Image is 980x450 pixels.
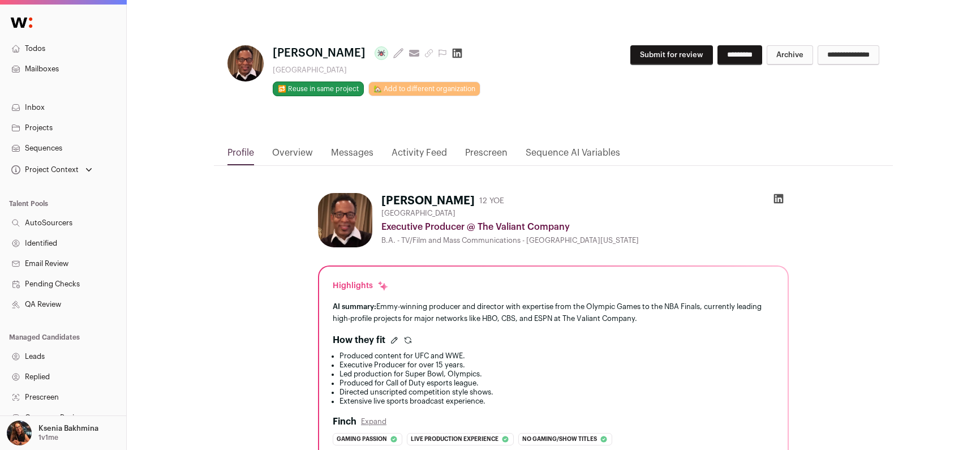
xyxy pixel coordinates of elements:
div: Project Context [9,165,79,174]
span: No gaming/show titles [522,434,597,445]
li: Extensive live sports broadcast experience. [339,397,774,406]
button: Open dropdown [5,421,101,445]
img: a9459e82cb722853b8a5581a33349c27eda362f1eb30cb49868002ea5d7e8fc8.jpg [227,45,264,82]
span: Gaming passion [337,434,387,445]
img: 13968079-medium_jpg [7,421,32,445]
div: Highlights [333,280,389,292]
a: 🏡 Add to different organization [368,82,480,96]
a: Prescreen [465,146,508,165]
div: Emmy-winning producer and director with expertise from the Olympic Games to the NBA Finals, curre... [333,301,774,324]
button: 🔂 Reuse in same project [273,82,364,96]
img: Wellfound [5,11,38,34]
li: Produced content for UFC and WWE. [339,352,774,361]
h1: [PERSON_NAME] [381,193,475,209]
img: a9459e82cb722853b8a5581a33349c27eda362f1eb30cb49868002ea5d7e8fc8.jpg [318,193,372,247]
a: Overview [272,146,313,165]
span: Live production experience [411,434,498,445]
span: [GEOGRAPHIC_DATA] [381,209,455,218]
span: [PERSON_NAME] [273,45,366,61]
p: 1v1me [38,433,58,442]
li: Directed unscripted competition style shows. [339,388,774,397]
button: Expand [361,417,386,426]
li: Led production for Super Bowl, Olympics. [339,370,774,379]
h2: Finch [333,415,356,428]
li: Executive Producer for over 15 years. [339,361,774,370]
a: Messages [331,146,373,165]
li: Produced for Call of Duty esports league. [339,379,774,388]
button: Submit for review [630,45,713,65]
p: Ksenia Bakhmina [38,424,98,433]
button: Archive [767,45,813,65]
button: Open dropdown [9,162,94,178]
div: [GEOGRAPHIC_DATA] [273,66,480,75]
div: Executive Producer @ The Valiant Company [381,220,789,234]
div: 12 YOE [479,195,504,207]
a: Sequence AI Variables [526,146,620,165]
a: Activity Feed [392,146,447,165]
span: AI summary: [333,303,376,310]
div: B.A. - TV/Film and Mass Communications - [GEOGRAPHIC_DATA][US_STATE] [381,236,789,245]
a: Profile [227,146,254,165]
h2: How they fit [333,333,385,347]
